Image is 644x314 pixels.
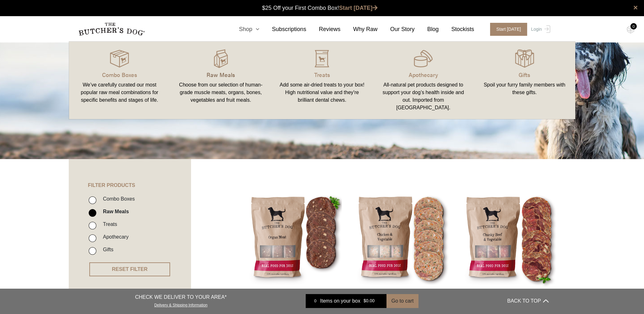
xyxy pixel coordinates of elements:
[378,25,415,34] a: Our Story
[89,262,170,276] button: RESET FILTER
[490,23,527,36] span: Start [DATE]
[154,301,207,307] a: Delivery & Shipping Information
[271,48,373,113] a: Treats Add some air-dried treats to your box! High nutritional value and they're brilliant dental...
[461,191,557,287] img: Chunky Beef and Vegetables
[339,5,378,11] a: Start [DATE]
[341,25,378,34] a: Why Raw
[439,25,474,34] a: Stockists
[354,191,450,287] img: Chicken and Vegetables
[484,23,530,36] a: Start [DATE]
[380,81,466,112] div: All-natural pet products designed to support your dog’s health inside and out. Imported from [GEO...
[363,298,374,304] bdi: 0.00
[633,4,638,11] a: close
[507,293,548,309] button: BACK TO TOP
[363,298,366,304] span: $
[69,159,191,188] h4: FILTER PRODUCTS
[246,191,342,287] img: Beef Organ Blend
[320,297,360,305] span: Items on your box
[135,293,226,301] p: CHECK WE DELIVER TO YOUR AREA*
[529,23,550,36] a: Login
[373,48,474,113] a: Apothecary All-natural pet products designed to support your dog’s health inside and out. Importe...
[630,23,637,29] div: 0
[415,25,439,34] a: Blog
[481,70,568,79] p: Gifts
[100,233,129,241] label: Apothecary
[306,25,341,34] a: Reviews
[380,70,466,79] p: Apothecary
[279,81,365,104] div: Add some air-dried treats to your box! High nutritional value and they're brilliant dental chews.
[100,245,113,254] label: Gifts
[77,81,163,104] div: We’ve carefully curated our most popular raw meal combinations for specific benefits and stages o...
[100,220,117,228] label: Treats
[100,195,135,203] label: Combo Boxes
[474,48,575,113] a: Gifts Spoil your furry family members with these gifts.
[178,70,264,79] p: Raw Meals
[69,48,170,113] a: Combo Boxes We’ve carefully curated our most popular raw meal combinations for specific benefits ...
[77,70,163,79] p: Combo Boxes
[259,25,306,34] a: Subscriptions
[386,294,418,308] button: Go to cart
[279,70,365,79] p: Treats
[310,298,320,304] div: 0
[178,81,264,104] div: Choose from our selection of human-grade muscle meats, organs, bones, vegetables and fruit meals.
[226,25,259,34] a: Shop
[481,81,568,96] div: Spoil your furry family members with these gifts.
[100,207,129,216] label: Raw Meals
[306,294,386,308] a: 0 Items on your box $0.00
[170,48,271,113] a: Raw Meals Choose from our selection of human-grade muscle meats, organs, bones, vegetables and fr...
[627,25,634,34] img: TBD_Cart-Empty.png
